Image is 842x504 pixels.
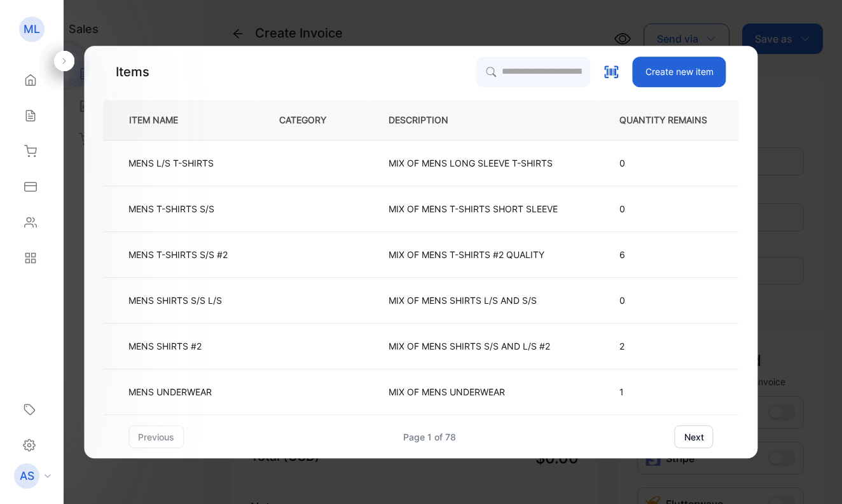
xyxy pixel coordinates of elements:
p: MIX OF MENS UNDERWEAR [389,385,505,398]
p: 1 [619,385,728,398]
p: ITEM NAME [124,113,198,126]
p: MIX OF MENS SHIRTS S/S AND L/S #2 [389,339,550,353]
p: MIX OF MENS SHIRTS L/S AND S/S [389,294,537,307]
p: CATEGORY [279,113,347,126]
p: 6 [619,248,728,261]
p: MENS T-SHIRTS S/S #2 [128,248,228,261]
button: Create new item [633,57,726,87]
p: 0 [619,156,728,170]
p: MENS T-SHIRTS S/S [128,202,214,215]
p: AS [20,468,34,484]
p: MENS L/S T-SHIRTS [128,156,214,170]
p: ML [24,21,40,37]
p: MIX OF MENS T-SHIRTS SHORT SLEEVE [389,202,558,215]
button: Open LiveChat chat widget [10,5,48,43]
p: MIX OF MENS LONG SLEEVE T-SHIRTS [389,156,553,170]
p: 0 [619,294,728,307]
button: next [675,425,714,448]
p: DESCRIPTION [389,113,469,126]
p: Items [116,62,149,81]
p: MENS SHIRTS S/S L/S [128,294,222,307]
p: 0 [619,202,728,215]
p: QUANTITY REMAINS [619,113,728,126]
button: previous [128,425,184,448]
p: MENS UNDERWEAR [128,385,212,398]
p: MIX OF MENS T-SHIRTS #2 QUALITY [389,248,544,261]
div: Page 1 of 78 [403,430,456,444]
p: 2 [619,339,728,353]
p: MENS SHIRTS #2 [128,339,202,353]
